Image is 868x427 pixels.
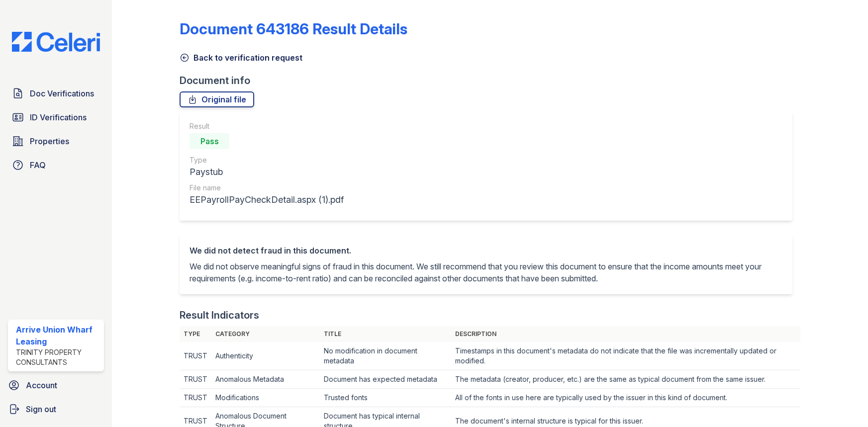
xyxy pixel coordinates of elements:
[190,121,344,131] div: Result
[320,389,451,407] td: Trusted fonts
[451,389,800,407] td: All of the fonts in use here are typically used by the issuer in this kind of document.
[4,399,108,419] a: Sign out
[8,84,104,103] a: Doc Verifications
[26,403,56,415] span: Sign out
[190,245,782,256] div: We did not detect fraud in this document.
[211,389,320,407] td: Modifications
[4,32,108,52] img: CE_Logo_Blue-a8612792a0a2168367f1c8372b55b34899dd931a85d93a1a3d3e32e68fde9ad4.png
[180,389,211,407] td: TRUST
[4,375,108,395] a: Account
[180,326,211,342] th: Type
[211,342,320,370] td: Authenticity
[180,308,259,322] div: Result Indicators
[16,324,100,347] div: Arrive Union Wharf Leasing
[180,52,302,64] a: Back to verification request
[190,165,344,179] div: Paystub
[8,155,104,175] a: FAQ
[30,159,46,171] span: FAQ
[320,370,451,389] td: Document has expected metadata
[211,370,320,389] td: Anomalous Metadata
[451,342,800,370] td: Timestamps in this document's metadata do not indicate that the file was incrementally updated or...
[8,107,104,127] a: ID Verifications
[451,326,800,342] th: Description
[180,20,407,38] a: Document 643186 Result Details
[190,193,344,207] div: EEPayrollPayCheckDetail.aspx (1).pdf
[211,326,320,342] th: Category
[320,326,451,342] th: Title
[190,133,229,149] div: Pass
[30,135,69,147] span: Properties
[180,91,254,107] a: Original file
[30,111,87,123] span: ID Verifications
[30,87,94,99] span: Doc Verifications
[8,131,104,151] a: Properties
[190,155,344,165] div: Type
[180,342,211,370] td: TRUST
[320,342,451,370] td: No modification in document metadata
[16,347,100,367] div: Trinity Property Consultants
[180,370,211,389] td: TRUST
[190,183,344,193] div: File name
[451,370,800,389] td: The metadata (creator, producer, etc.) are the same as typical document from the same issuer.
[190,260,782,284] p: We did not observe meaningful signs of fraud in this document. We still recommend that you review...
[26,379,57,391] span: Account
[180,74,800,87] div: Document info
